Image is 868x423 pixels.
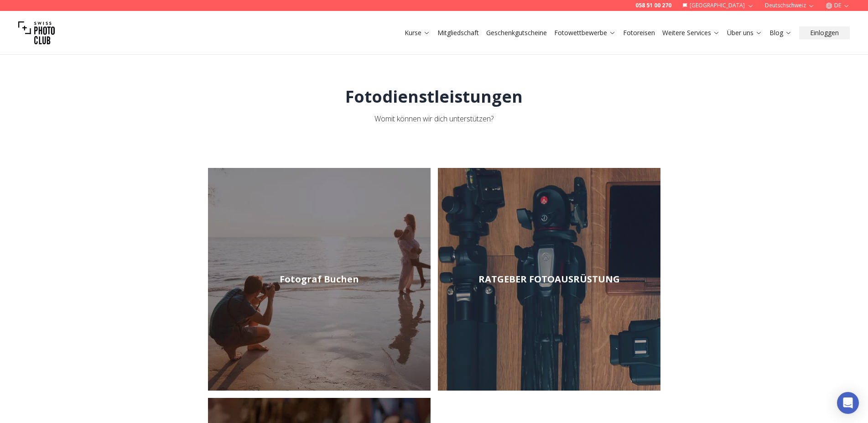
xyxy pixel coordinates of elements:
[374,114,494,124] span: Womit können wir dich unterstützen?
[766,26,795,39] button: Blog
[478,273,620,286] h2: RATGEBER FOTOAUSRÜSTUNG
[619,26,659,39] button: Fotoreisen
[659,26,723,39] button: Weitere Services
[345,88,523,106] h1: Fotodienstleistungen
[635,2,671,9] a: 058 51 00 270
[401,26,434,39] button: Kurse
[623,28,655,37] a: Fotoreisen
[483,26,551,39] button: Geschenkgutscheine
[799,26,850,39] button: Einloggen
[437,28,479,37] a: Mitgliedschaft
[208,168,431,391] img: Fotograf Buchen
[280,273,359,286] h2: Fotograf Buchen
[551,26,619,39] button: Fotowettbewerbe
[837,392,859,414] div: Open Intercom Messenger
[769,28,792,37] a: Blog
[727,28,762,37] a: Über uns
[486,28,547,37] a: Geschenkgutscheine
[662,28,720,37] a: Weitere Services
[723,26,766,39] button: Über uns
[18,15,55,51] img: Swiss photo club
[554,28,616,37] a: Fotowettbewerbe
[438,168,660,391] a: RATGEBER FOTOAUSRÜSTUNG
[434,26,483,39] button: Mitgliedschaft
[405,28,430,37] a: Kurse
